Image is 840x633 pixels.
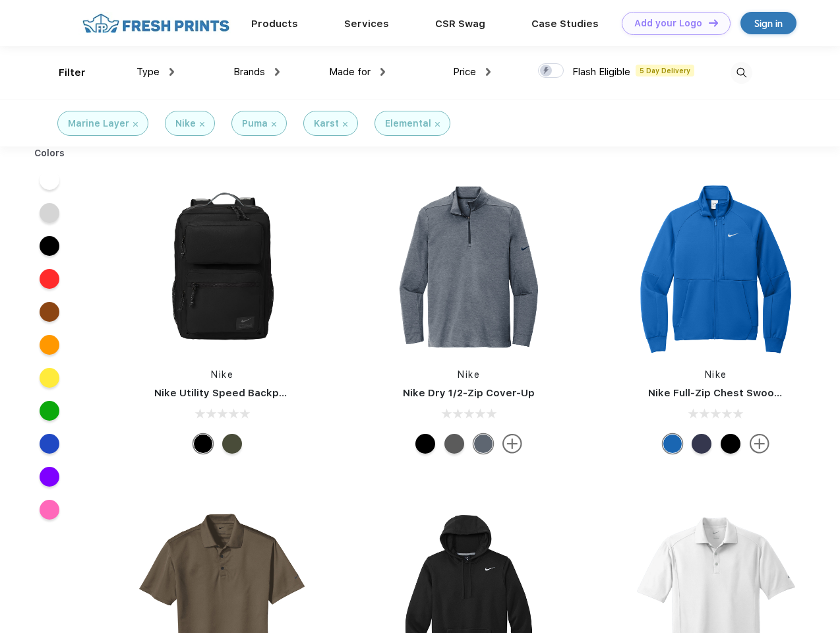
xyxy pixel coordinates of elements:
[175,117,196,131] div: Nike
[754,16,783,31] div: Sign in
[193,434,213,454] div: Black
[403,387,535,399] a: Nike Dry 1/2-Zip Cover-Up
[709,19,718,26] img: DT
[380,68,385,76] img: dropdown.png
[169,68,174,76] img: dropdown.png
[458,369,480,380] a: Nike
[24,146,75,160] div: Colors
[572,66,630,78] span: Flash Eligible
[59,65,86,80] div: Filter
[705,369,727,380] a: Nike
[750,434,769,454] img: more.svg
[486,68,491,76] img: dropdown.png
[344,18,389,30] a: Services
[444,434,464,454] div: Black Heather
[200,122,204,127] img: filter_cancel.svg
[435,18,485,30] a: CSR Swag
[272,122,276,127] img: filter_cancel.svg
[740,12,796,34] a: Sign in
[502,434,522,454] img: more.svg
[275,68,280,76] img: dropdown.png
[636,65,694,76] span: 5 Day Delivery
[133,122,138,127] img: filter_cancel.svg
[648,387,824,399] a: Nike Full-Zip Chest Swoosh Jacket
[222,434,242,454] div: Cargo Khaki
[343,122,347,127] img: filter_cancel.svg
[242,117,268,131] div: Puma
[381,179,556,355] img: func=resize&h=266
[233,66,265,78] span: Brands
[453,66,476,78] span: Price
[211,369,233,380] a: Nike
[634,18,702,29] div: Add your Logo
[154,387,297,399] a: Nike Utility Speed Backpack
[329,66,371,78] span: Made for
[628,179,804,355] img: func=resize&h=266
[251,18,298,30] a: Products
[692,434,711,454] div: Midnight Navy
[435,122,440,127] img: filter_cancel.svg
[473,434,493,454] div: Navy Heather
[663,434,682,454] div: Royal
[385,117,431,131] div: Elemental
[68,117,129,131] div: Marine Layer
[136,66,160,78] span: Type
[135,179,310,355] img: func=resize&h=266
[415,434,435,454] div: Black
[731,62,752,84] img: desktop_search.svg
[78,12,233,35] img: fo%20logo%202.webp
[314,117,339,131] div: Karst
[721,434,740,454] div: Black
